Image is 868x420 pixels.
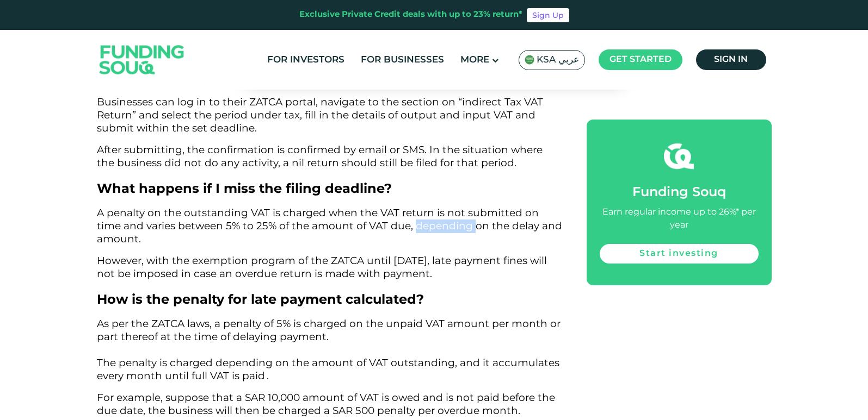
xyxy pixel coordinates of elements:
span: Sign in [714,55,748,64]
span: As per the ZATCA laws, a penalty of 5% is charged on the unpaid VAT amount per month or part ther... [97,317,561,382]
span: How is the penalty for late payment calculated? [97,291,424,307]
div: Exclusive Private Credit deals with up to 23% return* [299,9,522,21]
img: SA Flag [525,55,534,65]
img: Logo [89,33,195,87]
div: Earn regular income up to 26%* per year [600,206,759,232]
span: Get started [610,55,672,64]
span: After submitting, the confirmation is confirmed by email or SMS. In the situation where the busin... [97,143,543,169]
span: What happens if I miss the filing deadline? [97,180,392,196]
a: For Businesses [358,51,447,69]
span: However, with the exemption program of the ZATCA until [DATE], late payment fines will not be imp... [97,254,547,280]
a: Sign in [696,49,766,70]
span: KSA عربي [537,54,579,66]
span: Funding Souq [632,186,726,199]
span: More [460,55,489,65]
img: fsicon [664,141,694,171]
a: For Investors [264,51,347,69]
a: Start investing [600,244,759,264]
a: Sign Up [527,8,569,22]
span: A penalty on the outstanding VAT is charged when the VAT return is not submitted on time and vari... [97,206,562,245]
span: Businesses can log in to their ZATCA portal, navigate to the section on “indirect Tax VAT Return”... [97,96,543,134]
